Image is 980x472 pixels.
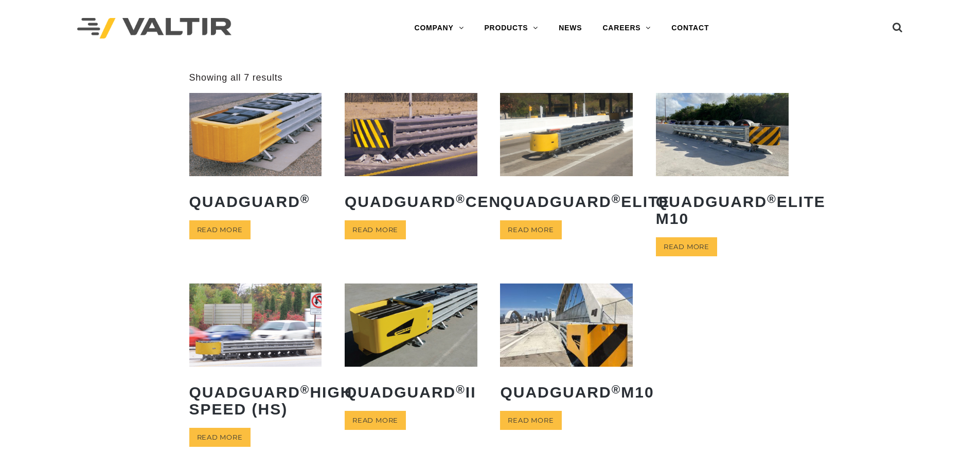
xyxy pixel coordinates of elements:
a: QuadGuard®Elite M10 [656,93,789,234]
a: QuadGuard®CEN [345,93,477,217]
img: Valtir [77,18,231,39]
h2: QuadGuard II [345,376,477,408]
h2: QuadGuard High Speed (HS) [189,376,322,425]
a: Read more about “QuadGuard® II” [345,411,406,430]
sup: ® [612,383,621,396]
a: Read more about “QuadGuard® M10” [500,411,561,430]
a: Read more about “QuadGuard® CEN” [345,220,406,239]
a: CAREERS [592,18,661,39]
a: QuadGuard®High Speed (HS) [189,284,322,425]
a: Read more about “QuadGuard® Elite M10” [656,237,717,256]
sup: ® [300,193,310,205]
p: Showing all 7 results [189,72,283,84]
a: Read more about “QuadGuard® Elite” [500,220,561,239]
h2: QuadGuard Elite [500,185,633,218]
a: CONTACT [661,18,719,39]
a: Read more about “QuadGuard®” [189,220,251,239]
sup: ® [612,193,621,205]
a: QuadGuard®II [345,284,477,408]
h2: QuadGuard [189,185,322,218]
h2: QuadGuard Elite M10 [656,185,789,235]
a: PRODUCTS [474,18,548,39]
a: Read more about “QuadGuard® High Speed (HS)” [189,428,251,447]
a: COMPANY [404,18,474,39]
h2: QuadGuard CEN [345,185,477,218]
a: QuadGuard®Elite [500,93,633,217]
a: NEWS [548,18,592,39]
sup: ® [456,193,466,205]
a: QuadGuard® [189,93,322,217]
sup: ® [300,383,310,396]
sup: ® [767,193,777,205]
sup: ® [456,383,466,396]
a: QuadGuard®M10 [500,284,633,408]
h2: QuadGuard M10 [500,376,633,408]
